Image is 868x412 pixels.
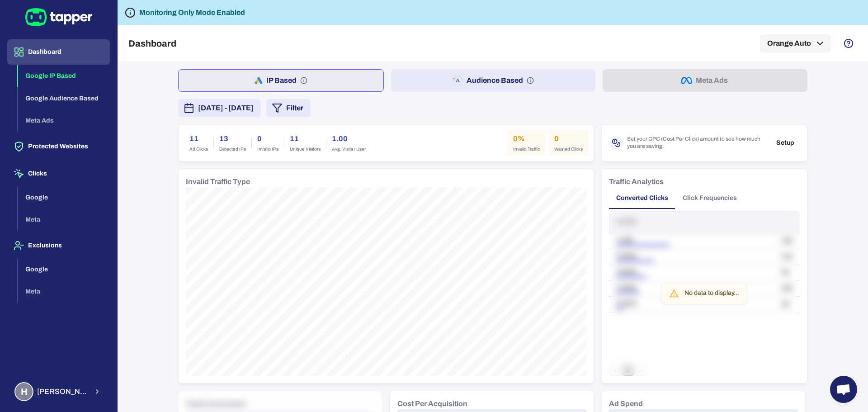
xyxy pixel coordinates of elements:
[760,34,831,52] button: Orange Auto
[37,387,88,396] span: [PERSON_NAME] Moaref
[219,146,246,152] span: Detected IPs
[290,146,321,152] span: Unique Visitors
[189,133,208,144] h6: 11
[609,176,664,187] h6: Traffic Analytics
[332,146,366,152] span: Avg. Visits / User
[178,99,261,117] button: [DATE] - [DATE]
[7,241,110,249] a: Exclusions
[257,133,278,144] h6: 0
[7,39,110,65] button: Dashboard
[257,146,278,152] span: Invalid IPs
[18,65,110,87] button: Google IP Based
[397,398,467,409] h6: Cost Per Acquisition
[527,77,534,84] svg: Audience based: Search, Display, Shopping, Video Performance Max, Demand Generation
[830,376,857,403] div: Open chat
[125,7,136,18] svg: Tapper is not blocking any fraudulent activity for this domain
[609,187,675,209] button: Converted Clicks
[609,398,643,409] h6: Ad Spend
[178,69,384,92] button: IP Based
[18,71,110,79] a: Google IP Based
[771,136,800,150] button: Setup
[290,133,321,144] h6: 11
[18,265,110,272] a: Google
[513,146,540,152] span: Invalid Traffic
[627,136,767,150] span: Set your CPC (Cost Per Click) amount to see how much you are saving.
[219,133,246,144] h6: 13
[7,379,110,405] button: H[PERSON_NAME] Moaref
[684,285,739,302] div: No data to display...
[7,47,110,55] a: Dashboard
[18,94,110,101] a: Google Audience Based
[18,258,110,281] button: Google
[7,134,110,159] button: Protected Websites
[7,169,110,177] a: Clicks
[391,69,596,92] button: Audience Based
[554,133,583,144] h6: 0
[14,382,33,401] div: H
[198,103,254,114] span: [DATE] - [DATE]
[332,133,366,144] h6: 1.00
[513,133,540,144] h6: 0%
[7,142,110,150] a: Protected Websites
[7,233,110,258] button: Exclusions
[128,38,176,49] h5: Dashboard
[18,193,110,200] a: Google
[139,7,245,18] h6: Monitoring Only Mode Enabled
[300,77,307,84] svg: IP based: Search, Display, and Shopping.
[186,176,250,187] h6: Invalid Traffic Type
[18,186,110,209] button: Google
[554,146,583,152] span: Wasted Clicks
[18,87,110,110] button: Google Audience Based
[7,161,110,186] button: Clicks
[266,99,311,117] button: Filter
[675,187,744,209] button: Click Frequencies
[189,146,208,152] span: Ad Clicks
